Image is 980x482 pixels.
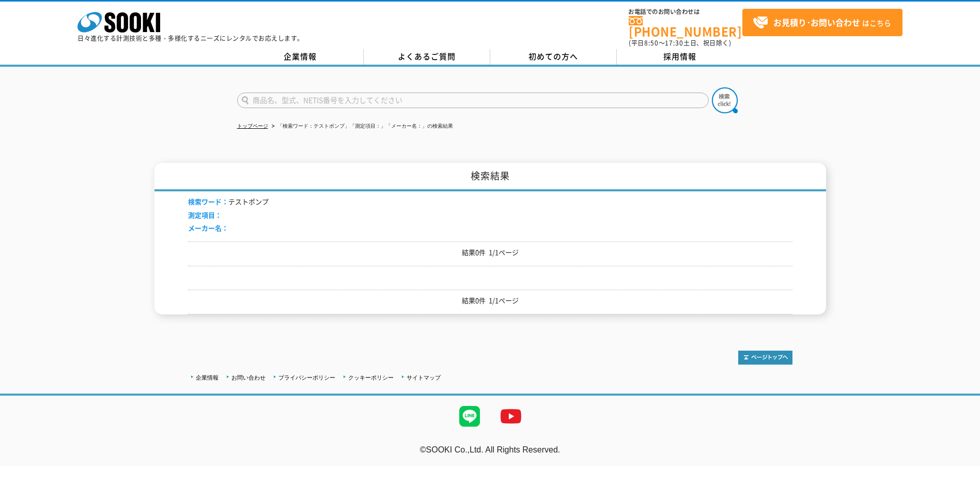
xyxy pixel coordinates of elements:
a: プライバシーポリシー [278,374,335,381]
span: はこちら [753,15,891,31]
a: クッキーポリシー [348,374,394,381]
span: (平日 ～ 土日、祝日除く) [629,38,731,48]
a: 企業情報 [237,49,364,65]
span: 8:50 [644,38,659,48]
img: btn_search.png [712,87,738,113]
p: 結果0件 1/1ページ [188,247,792,258]
img: トップページへ [738,351,792,365]
span: メーカー名： [188,223,228,233]
a: よくあるご質問 [364,49,490,65]
li: テストポンプ [188,197,269,207]
strong: お見積り･お問い合わせ [773,16,860,28]
a: お見積り･お問い合わせはこちら [742,9,903,36]
span: お電話でのお問い合わせは [629,9,742,15]
a: サイトマップ [407,374,441,381]
a: お問い合わせ [231,374,266,381]
input: 商品名、型式、NETIS番号を入力してください [237,93,709,108]
a: 企業情報 [196,374,219,381]
img: YouTube [490,396,532,437]
span: 17:30 [665,38,683,48]
a: テストMail [940,456,980,464]
a: 初めての方へ [490,49,617,65]
span: 検索ワード： [188,197,228,206]
a: [PHONE_NUMBER] [629,16,742,37]
p: 結果0件 1/1ページ [188,295,792,306]
span: 測定項目： [188,210,222,220]
img: LINE [449,396,490,437]
h1: 検索結果 [154,163,826,191]
li: 「検索ワード：テストポンプ」「測定項目：」「メーカー名：」の検索結果 [270,121,453,132]
span: 初めての方へ [528,51,578,62]
a: トップページ [237,123,268,129]
p: 日々進化する計測技術と多種・多様化するニーズにレンタルでお応えします。 [77,35,304,41]
a: 採用情報 [617,49,743,65]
